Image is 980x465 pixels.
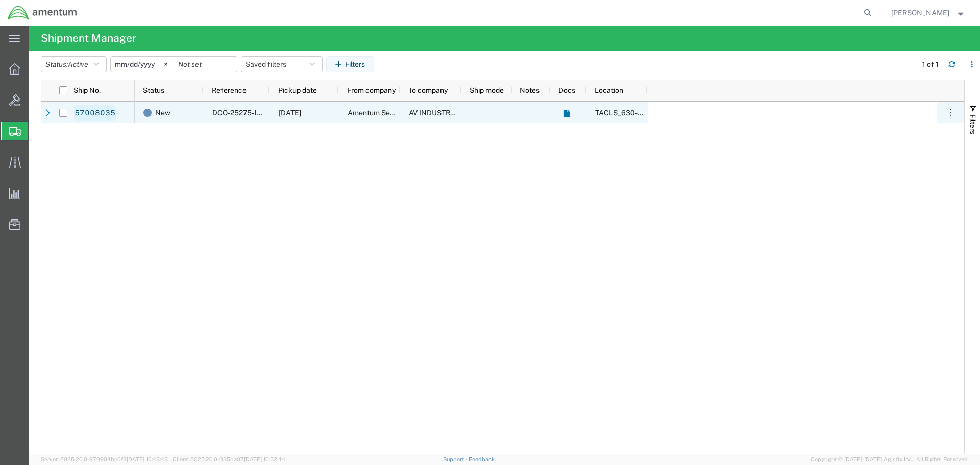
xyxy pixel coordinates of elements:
[891,7,966,19] button: [PERSON_NAME]
[469,456,495,462] a: Feedback
[922,59,940,70] div: 1 of 1
[41,26,136,51] h4: Shipment Manager
[111,57,174,72] input: Not set
[68,60,88,68] span: Active
[811,455,968,464] span: Copyright © [DATE]-[DATE] Agistix Inc., All Rights Reserved
[279,109,301,117] span: 10/02/2025
[155,102,170,124] span: New
[7,5,78,20] img: logo
[212,109,279,117] span: DCO-25275-169007
[41,456,168,462] span: Server: 2025.20.0-970904bc0f3
[470,86,504,94] span: Ship mode
[891,7,949,18] span: Bobby Allison
[143,86,164,94] span: Status
[408,86,448,94] span: To company
[278,86,317,94] span: Pickup date
[241,56,323,72] button: Saved filters
[41,56,107,72] button: Status:Active
[73,86,101,94] span: Ship No.
[595,86,623,94] span: Location
[326,56,374,72] button: Filters
[212,86,247,94] span: Reference
[173,456,285,462] span: Client: 2025.20.0-035ba07
[595,109,796,117] span: TACLS_630-Ft. Belvoir, VA
[348,109,424,117] span: Amentum Services, Inc.
[969,114,977,134] span: Filters
[558,86,575,94] span: Docs
[347,86,396,94] span: From company
[520,86,540,94] span: Notes
[244,456,285,462] span: [DATE] 10:52:44
[443,456,469,462] a: Support
[174,57,237,72] input: Not set
[127,456,168,462] span: [DATE] 10:43:43
[74,105,116,121] a: 57008035
[409,109,476,117] span: AV INDUSTRIES INC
